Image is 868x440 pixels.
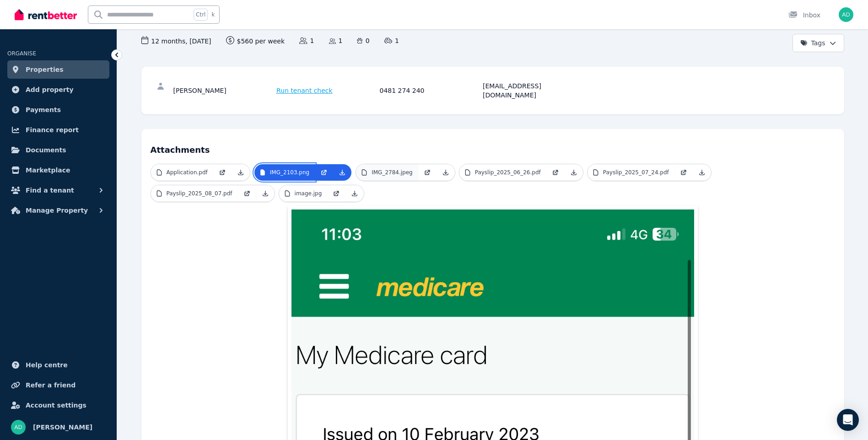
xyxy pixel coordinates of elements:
a: IMG_2103.png [254,164,315,181]
h4: Attachments [151,138,835,156]
a: Download Attachment [232,164,250,181]
a: Download Attachment [345,185,364,202]
span: ORGANISE [7,50,36,57]
a: Marketplace [7,161,109,179]
div: [PERSON_NAME] [173,81,274,100]
img: Ajit DANGAL [11,420,26,435]
span: Ctrl [194,9,208,21]
a: Payslip_2025_07_24.pdf [588,164,674,181]
span: Finance report [26,124,79,135]
a: Account settings [7,396,109,414]
span: 1 [329,36,343,45]
a: Payslip_2025_06_26.pdf [459,164,546,181]
a: Documents [7,141,109,159]
span: Marketplace [26,165,70,176]
a: Open in new Tab [213,164,232,181]
p: image.jpg [295,190,322,197]
a: Open in new Tab [418,164,437,181]
a: Open in new Tab [315,164,333,181]
img: RentBetter [15,8,77,21]
a: Open in new Tab [674,164,693,181]
button: Find a tenant [7,181,109,199]
a: Payments [7,101,109,119]
a: Finance report [7,121,109,139]
p: Application.pdf [167,169,208,176]
a: Download Attachment [693,164,711,181]
span: Payments [26,104,61,115]
span: Add property [26,84,74,95]
a: Download Attachment [256,185,275,202]
p: Payslip_2025_07_24.pdf [603,169,669,176]
span: Documents [26,145,66,156]
img: Ajit DANGAL [839,7,853,22]
span: Account settings [26,400,86,411]
span: Find a tenant [26,185,74,196]
a: Download Attachment [565,164,583,181]
a: Download Attachment [333,164,351,181]
span: Run tenant check [276,86,333,95]
div: [EMAIL_ADDRESS][DOMAIN_NAME] [483,81,583,100]
a: Properties [7,60,109,79]
a: Refer a friend [7,376,109,394]
a: Open in new Tab [327,185,345,202]
a: image.jpg [279,185,328,202]
span: Manage Property [26,205,88,216]
p: Payslip_2025_08_07.pdf [167,190,232,197]
a: Open in new Tab [546,164,565,181]
a: Download Attachment [437,164,455,181]
a: Help centre [7,356,109,374]
span: 0 [357,36,369,45]
a: Add property [7,80,109,99]
span: Refer a friend [26,380,75,391]
a: Open in new Tab [238,185,256,202]
p: Payslip_2025_06_26.pdf [475,169,541,176]
span: Help centre [26,360,68,370]
a: IMG_2784.jpeg [356,164,418,181]
span: k [211,11,215,18]
span: 12 months , [DATE] [141,36,211,46]
span: Tags [800,38,825,48]
a: Application.pdf [151,164,213,181]
button: Tags [793,34,844,52]
div: Inbox [788,11,820,20]
p: IMG_2784.jpeg [372,169,413,176]
span: Properties [26,64,64,75]
p: IMG_2103.png [270,169,309,176]
a: Payslip_2025_08_07.pdf [151,185,238,202]
span: 1 [384,36,399,45]
div: 0481 274 240 [380,81,480,100]
span: [PERSON_NAME] [33,422,92,433]
span: $560 per week [226,36,285,46]
span: 1 [299,36,314,45]
button: Manage Property [7,201,109,220]
div: Open Intercom Messenger [837,409,859,431]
